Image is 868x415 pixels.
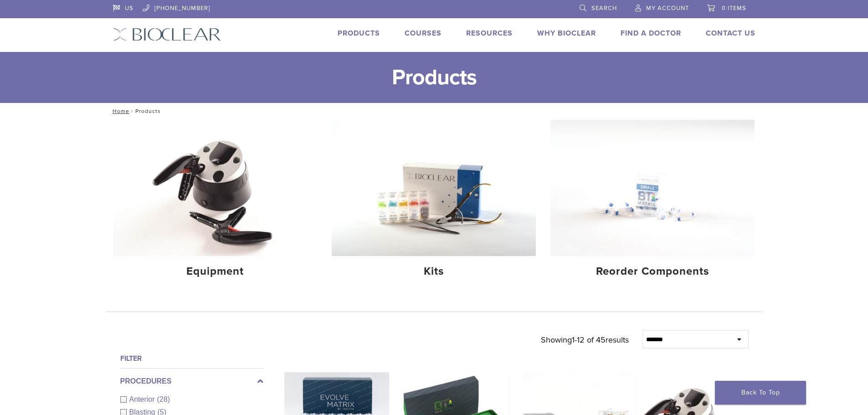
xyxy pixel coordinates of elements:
[621,29,681,38] a: Find A Doctor
[550,120,755,286] a: Reorder Components
[110,108,129,114] a: Home
[537,29,596,38] a: Why Bioclear
[120,376,263,387] label: Procedures
[332,120,536,256] img: Kits
[113,120,318,286] a: Equipment
[106,103,762,119] nav: Products
[646,5,689,12] span: My Account
[541,330,629,349] p: Showing results
[706,29,755,38] a: Contact Us
[591,5,617,12] span: Search
[339,263,529,280] h4: Kits
[715,381,806,405] a: Back To Top
[722,5,746,12] span: 0 items
[129,395,157,403] span: Anterior
[550,120,755,256] img: Reorder Components
[113,28,221,41] img: Bioclear
[572,335,606,345] span: 1-12 of 45
[332,120,536,286] a: Kits
[157,395,170,403] span: (28)
[405,29,442,38] a: Courses
[113,120,318,256] img: Equipment
[121,263,310,280] h4: Equipment
[129,109,135,113] span: /
[466,29,513,38] a: Resources
[338,29,380,38] a: Products
[120,353,263,364] h4: Filter
[558,263,747,280] h4: Reorder Components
